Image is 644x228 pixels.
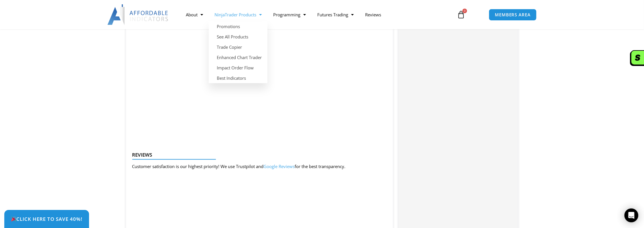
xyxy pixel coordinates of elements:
[267,8,312,21] a: Programming
[4,210,89,228] a: 🎉Click Here to save 40%!
[209,21,267,83] ul: NinjaTrader Products
[180,8,450,21] nav: Menu
[11,217,82,221] span: Click Here to save 40%!
[209,8,267,21] a: NinjaTrader Products
[209,42,267,52] a: Trade Copier
[209,52,267,63] a: Enhanced Chart Trader
[132,152,382,158] h4: Reviews
[209,63,267,73] a: Impact Order Flow
[489,9,537,21] a: MEMBERS AREA
[11,217,16,221] img: 🎉
[625,208,638,222] div: Open Intercom Messenger
[209,21,267,32] a: Promotions
[180,8,209,21] a: About
[312,8,359,21] a: Futures Trading
[209,32,267,42] a: See All Products
[359,8,387,21] a: Reviews
[495,13,531,17] span: MEMBERS AREA
[132,163,346,171] p: Customer satisfaction is our highest priority! We use Trustpilot and for the best transparency.
[107,4,169,25] img: LogoAI | Affordable Indicators – NinjaTrader
[448,6,474,23] a: 0
[209,73,267,83] a: Best Indicators
[462,9,467,13] span: 0
[264,163,295,169] a: Google Reviews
